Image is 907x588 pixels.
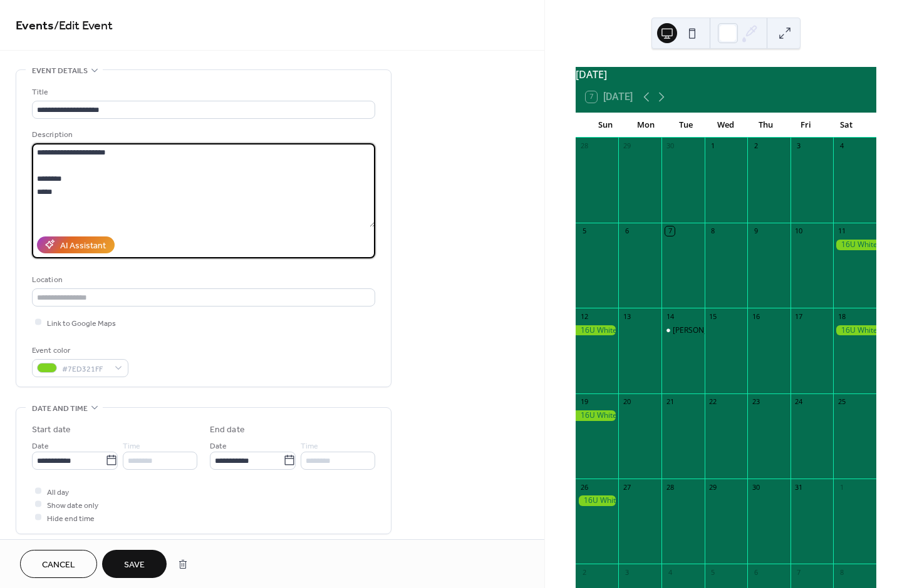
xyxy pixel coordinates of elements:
div: Thu [746,113,786,138]
div: 1 [837,482,846,492]
div: Description [32,128,373,141]
div: 24 [794,397,804,407]
div: [PERSON_NAME] Birthday [673,325,763,336]
div: 6 [751,567,760,577]
div: Fri [786,113,826,138]
div: Tue [666,113,706,138]
div: Event color [32,344,126,357]
div: 10 [794,226,804,236]
div: [DATE] [576,67,876,82]
div: 26 [579,482,589,492]
span: Link to Google Maps [47,317,116,330]
div: 13 [622,312,631,321]
button: AI Assistant [37,236,115,253]
div: 18 [837,312,846,321]
div: End date [210,423,245,437]
div: 16U White Tournament [833,240,876,250]
div: Title [32,86,373,99]
div: 5 [708,567,718,577]
div: 23 [751,397,760,407]
div: 8 [837,567,846,577]
div: 16 [751,312,760,321]
div: 1 [708,141,718,151]
div: 8 [708,226,718,236]
div: 16U White Tournament [576,410,619,421]
div: 21 [665,397,675,407]
div: 5 [579,226,589,236]
div: 7 [794,567,804,577]
div: 2 [579,567,589,577]
div: 25 [837,397,846,407]
div: Sun [586,113,626,138]
div: 29 [622,141,631,151]
div: 6 [622,226,631,236]
div: 19 [579,397,589,407]
div: 31 [794,482,804,492]
span: Event details [32,64,88,78]
div: 28 [579,141,589,151]
span: Date and time [32,402,88,415]
div: 9 [751,226,760,236]
div: 11 [837,226,846,236]
span: Time [123,439,140,452]
div: 3 [622,567,631,577]
div: 22 [708,397,718,407]
div: Sat [826,113,866,138]
span: All day [47,485,69,499]
span: Time [301,439,318,452]
div: 17 [794,312,804,321]
div: 27 [622,482,631,492]
span: #7ED321FF [62,362,108,375]
div: 16U White Tournament [576,495,619,506]
div: 2 [751,141,760,151]
div: 14 [665,312,675,321]
div: Wed [706,113,746,138]
div: 16U White Tournament [576,325,619,336]
div: 3 [794,141,804,151]
div: 30 [751,482,760,492]
span: Date [210,439,227,452]
div: Mon [626,113,666,138]
span: / Edit Event [54,14,113,38]
div: 29 [708,482,718,492]
span: Date [32,439,49,452]
div: 4 [837,141,846,151]
span: Cancel [42,559,75,572]
button: Save [102,550,167,578]
div: 16U White Tournament [833,325,876,336]
div: 20 [622,397,631,407]
div: Maddie Eosso Birthday [661,325,705,336]
span: Show date only [47,499,98,512]
span: Save [124,559,145,572]
a: Events [16,14,54,38]
div: 4 [665,567,675,577]
div: Location [32,273,373,286]
div: 12 [579,312,589,321]
div: AI Assistant [60,239,106,252]
button: Cancel [20,550,97,578]
div: 7 [665,226,675,236]
span: Hide end time [47,512,95,525]
div: Start date [32,423,71,437]
div: 15 [708,312,718,321]
div: 30 [665,141,675,151]
div: 28 [665,482,675,492]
